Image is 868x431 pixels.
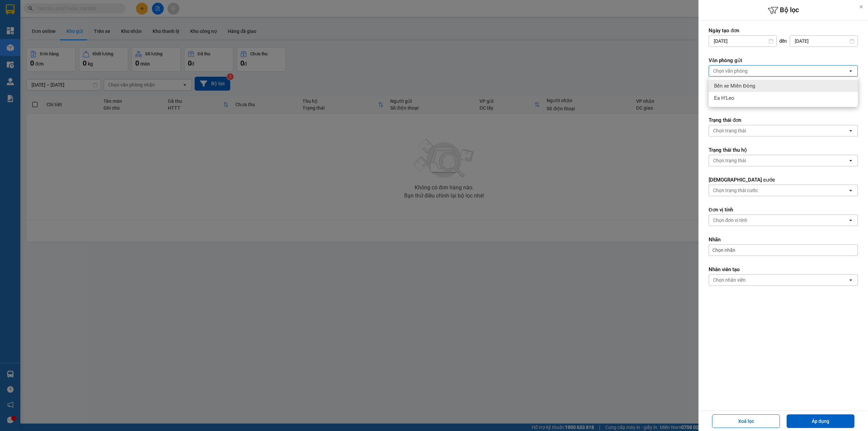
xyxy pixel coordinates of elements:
svg: open [848,277,853,283]
span: Bến xe Miền Đông [714,82,755,89]
span: Ea H'Leo [714,95,734,101]
button: Xoá lọc [712,414,780,428]
span: Chọn nhãn [712,247,735,254]
label: Trạng thái đơn [709,117,858,124]
div: Chọn trạng thái [713,157,746,164]
span: đến [780,38,787,44]
input: Select a date. [790,36,857,46]
svg: open [848,128,853,133]
svg: open [848,158,853,163]
div: Chọn nhân viên [713,277,746,283]
ul: Menu [709,77,858,107]
h6: Bộ lọc [698,5,868,16]
div: Chọn trạng thái cước [713,187,758,194]
label: Trạng thái thu hộ [709,147,858,153]
button: Áp dụng [787,414,854,428]
div: Chọn trạng thái [713,127,746,134]
label: Nhân viên tạo [709,266,858,273]
label: Đơn vị tính [709,206,858,213]
label: [DEMOGRAPHIC_DATA] cước [709,176,858,183]
label: Ngày tạo đơn [709,27,858,34]
svg: open [848,188,853,193]
label: Văn phòng gửi [709,57,858,64]
input: Select a date. [709,36,776,46]
div: Chọn văn phòng [713,68,748,74]
svg: open [848,68,853,74]
svg: open [848,218,853,223]
label: Nhãn [709,236,858,243]
div: Chọn đơn vị tính [713,217,747,224]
